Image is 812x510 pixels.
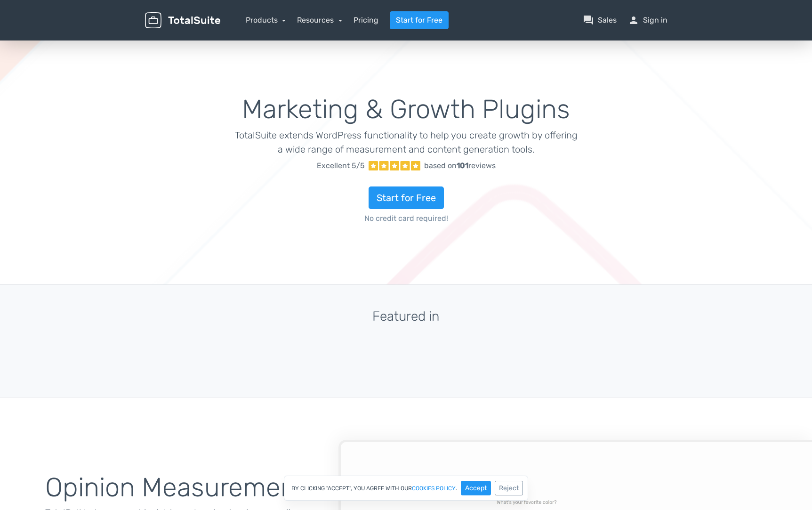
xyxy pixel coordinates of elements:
div: By clicking "Accept", you agree with our . [284,476,528,501]
span: question_answer [583,15,594,26]
a: Excellent 5/5 based on101reviews [234,156,578,175]
h3: Featured in [145,309,667,324]
a: Pricing [354,15,378,26]
button: Accept [461,481,491,495]
span: Excellent 5/5 [317,160,365,171]
a: Products [246,16,286,24]
a: Start for Free [369,186,444,209]
span: No credit card required! [234,213,578,224]
span: person [628,15,639,26]
div: based on reviews [424,160,496,171]
a: personSign in [628,15,667,26]
a: cookies policy [412,486,456,491]
p: TotalSuite extends WordPress functionality to help you create growth by offering a wide range of ... [234,128,578,156]
button: Reject [495,481,523,495]
h2: Opinion Measurement [45,473,338,502]
img: TotalSuite for WordPress [145,12,220,29]
a: question_answerSales [583,15,617,26]
a: Start for Free [390,11,449,29]
strong: 101 [457,161,468,170]
a: Resources [297,16,342,24]
h1: Marketing & Growth Plugins [234,95,578,124]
